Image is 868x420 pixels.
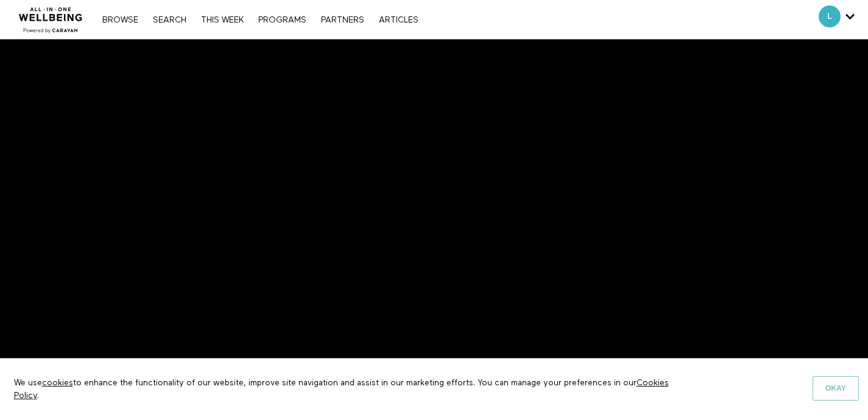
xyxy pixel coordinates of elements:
[42,379,73,387] a: cookies
[813,376,859,401] button: Okay
[14,379,669,399] a: Cookies Policy
[373,16,425,24] a: ARTICLES
[147,16,192,24] a: Search
[5,368,681,411] p: We use to enhance the functionality of our website, improve site navigation and assist in our mar...
[96,13,424,26] nav: Primary
[195,16,250,24] a: THIS WEEK
[96,16,144,24] a: Browse
[315,16,370,24] a: PARTNERS
[252,16,312,24] a: PROGRAMS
